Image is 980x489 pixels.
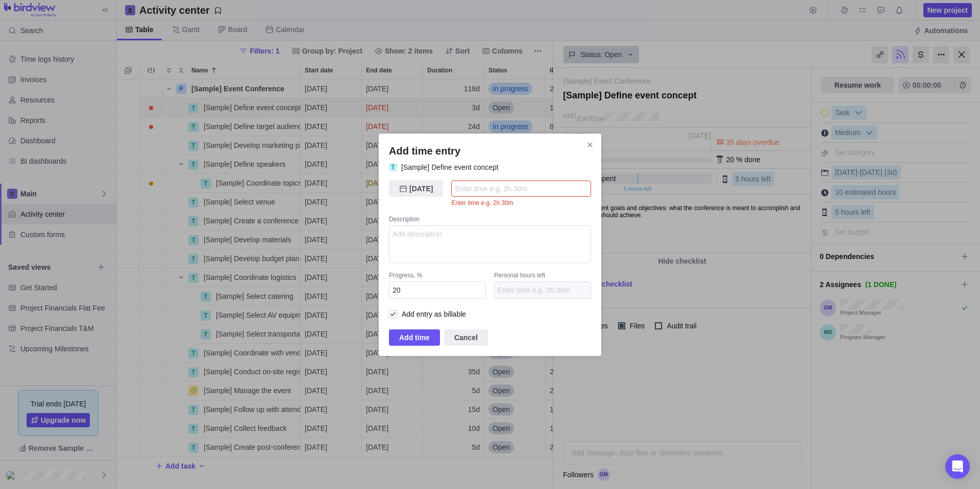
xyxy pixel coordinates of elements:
[397,307,466,321] span: Add entry as billable
[389,181,443,197] span: [DATE]
[401,162,499,172] span: [Sample] Define event concept
[389,271,486,281] div: Progress, %
[389,215,591,225] div: Description
[451,181,591,197] input: Enter time e.g. 2h 30m
[444,329,488,346] span: Cancel
[454,331,478,344] span: Cancel
[379,134,601,356] div: Add time entry
[945,454,970,479] div: Open Intercom Messenger
[451,199,591,207] div: Enter time e.g. 2h 30m
[389,329,440,346] span: Add time
[389,163,397,171] div: T
[409,183,433,195] span: [DATE]
[10,10,254,24] p: Define the event goals and objectives: what the conference is meant to accomplish and what goals ...
[389,144,591,158] h2: Add time entry
[583,138,597,152] span: Close
[399,331,430,344] span: Add time
[494,271,591,281] div: Personal hours left
[494,281,591,299] input: Personal hours left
